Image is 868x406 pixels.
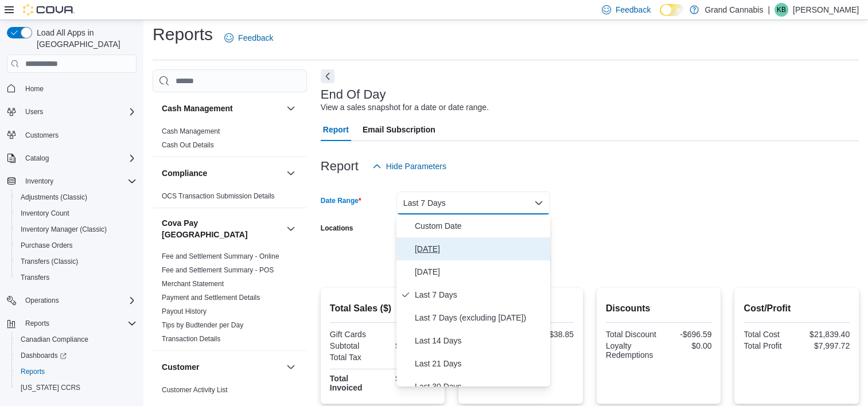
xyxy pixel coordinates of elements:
span: Customers [21,128,137,142]
span: Adjustments (Classic) [16,190,137,204]
h3: End Of Day [321,88,386,101]
span: Inventory [21,174,137,188]
button: Operations [21,294,64,307]
a: Dashboards [11,348,141,364]
span: Transaction Details [162,334,220,343]
span: Reports [25,319,49,328]
h2: Discounts [606,302,712,315]
button: Home [2,80,141,96]
span: Fee and Settlement Summary - POS [162,266,274,275]
button: Customer [284,360,298,374]
button: Users [2,104,141,120]
span: [DATE] [415,265,546,279]
span: Reports [21,317,137,330]
a: Transfers (Classic) [16,255,83,268]
button: Last 7 Days [396,192,550,214]
button: Catalog [21,151,53,165]
span: Transfers (Classic) [21,257,78,266]
div: Keil Bowen [774,3,788,17]
button: Inventory Count [11,205,141,221]
span: Inventory Manager (Classic) [21,225,107,234]
div: -$696.59 [661,330,711,339]
div: Loyalty Redemptions [606,341,656,360]
span: Catalog [25,154,49,163]
span: Tips by Budtender per Day [162,321,243,330]
h2: Cost/Profit [744,302,850,315]
a: Adjustments (Classic) [16,190,92,204]
h3: Report [321,159,359,173]
a: Fee and Settlement Summary - POS [162,266,274,274]
span: KB [777,3,786,17]
a: Home [21,82,48,96]
div: $3,878.42 [385,353,435,362]
div: Select listbox [396,214,550,387]
a: OCS Transaction Submission Details [162,192,275,200]
span: Canadian Compliance [16,333,137,346]
div: Compliance [153,189,307,208]
button: Compliance [284,166,298,180]
button: Transfers (Classic) [11,253,141,270]
div: $29,837.12 [385,341,435,350]
span: Home [25,84,44,93]
button: Users [21,105,48,119]
label: Date Range [321,196,361,205]
span: Canadian Compliance [21,335,88,344]
button: Cash Management [162,103,282,114]
button: Next [321,69,334,83]
span: Hide Parameters [386,161,446,172]
div: $33,715.54 [385,374,435,383]
div: $0.00 [385,330,435,339]
button: Inventory Manager (Classic) [11,221,141,237]
div: $7,997.72 [799,341,850,350]
span: Customer Activity List [162,385,228,395]
button: Inventory [2,173,141,189]
button: [US_STATE] CCRS [11,380,141,396]
button: Hide Parameters [368,155,451,178]
div: Cash Management [153,124,307,157]
p: Grand Cannabis [704,3,763,17]
h3: Customer [162,361,199,373]
span: Dashboards [16,349,137,362]
a: Inventory Count [16,206,74,220]
button: Canadian Compliance [11,331,141,348]
a: Transfers [16,271,54,284]
button: Customers [2,127,141,143]
span: Inventory Count [16,206,137,220]
span: OCS Transaction Submission Details [162,192,275,201]
a: Purchase Orders [16,239,77,252]
span: Purchase Orders [21,241,73,250]
div: View a sales snapshot for a date or date range. [321,101,489,114]
a: Fee and Settlement Summary - Online [162,252,279,260]
a: Cash Management [162,127,220,135]
div: Total Tax [330,353,380,362]
h3: Cash Management [162,103,233,114]
span: Transfers [16,271,137,284]
img: Cova [23,4,75,15]
a: Customers [21,128,63,142]
a: Payout History [162,307,207,315]
a: [US_STATE] CCRS [16,381,85,395]
span: Cash Management [162,127,220,136]
button: Customer [162,361,282,373]
a: Cash Out Details [162,141,214,149]
a: Customer Activity List [162,386,228,394]
h1: Reports [153,23,213,46]
div: Cova Pay [GEOGRAPHIC_DATA] [153,249,307,350]
a: Transaction Details [162,335,220,343]
span: Load All Apps in [GEOGRAPHIC_DATA] [32,27,137,50]
div: Total Discount [606,330,656,339]
a: Canadian Compliance [16,333,93,346]
span: [DATE] [415,242,546,256]
span: Cash Out Details [162,140,214,150]
button: Reports [11,364,141,380]
span: Last 30 Days [415,380,546,393]
div: $38.85 [523,330,574,339]
a: Payment and Settlement Details [162,294,260,302]
div: Gift Cards [330,330,380,339]
button: Reports [21,317,54,330]
a: Merchant Statement [162,280,224,288]
a: Dashboards [16,349,71,362]
span: Last 14 Days [415,334,546,348]
span: Purchase Orders [16,239,137,252]
button: Cova Pay [GEOGRAPHIC_DATA] [162,217,282,240]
